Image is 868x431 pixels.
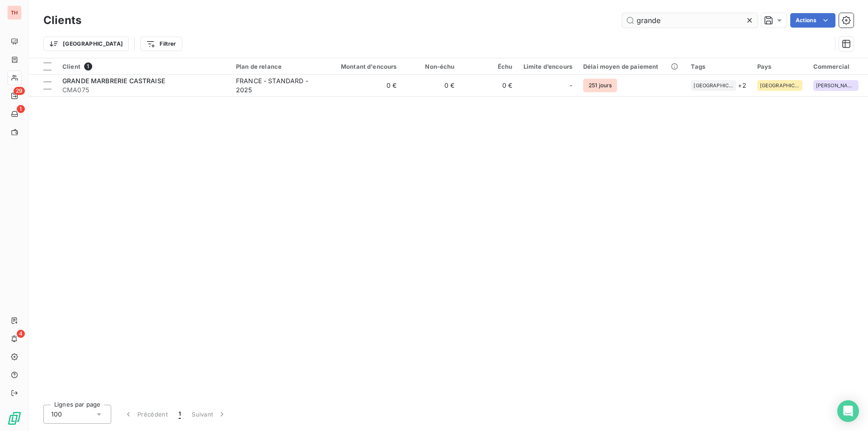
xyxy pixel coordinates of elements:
button: Précédent [118,405,173,424]
span: 29 [14,87,25,95]
button: Filtrer [140,37,182,51]
div: Tags [691,63,746,70]
span: + 2 [738,81,746,90]
td: 0 € [402,75,460,96]
span: CMA075 [62,85,225,95]
span: - [570,81,572,90]
img: Logo LeanPay [7,411,22,426]
span: 1 [17,105,25,113]
span: Client [62,63,80,70]
span: [GEOGRAPHIC_DATA] [693,83,733,88]
span: 100 [51,410,62,419]
span: 1 [84,62,92,71]
div: Délai moyen de paiement [583,63,680,70]
button: 1 [173,405,186,424]
span: 251 jours [583,79,617,92]
div: Montant d'encours [330,63,397,70]
span: GRANDE MARBRERIE CASTRAISE [62,77,165,85]
td: 0 € [460,75,518,96]
div: FRANCE - STANDARD - 2025 [236,76,319,95]
div: TH [7,5,22,20]
span: [GEOGRAPHIC_DATA] [760,83,800,88]
input: Rechercher [622,13,758,28]
span: 4 [17,330,25,338]
button: [GEOGRAPHIC_DATA] [43,37,129,51]
span: [PERSON_NAME] [816,83,856,88]
h3: Clients [43,12,81,28]
div: Échu [466,63,513,70]
div: Open Intercom Messenger [837,400,859,422]
div: Pays [757,63,802,70]
button: Actions [790,13,835,28]
button: Suivant [186,405,232,424]
div: Plan de relance [236,63,319,70]
div: Commercial [813,63,861,70]
td: 0 € [325,75,402,96]
span: 1 [179,410,181,419]
div: Non-échu [408,63,455,70]
div: Limite d’encours [524,63,572,70]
